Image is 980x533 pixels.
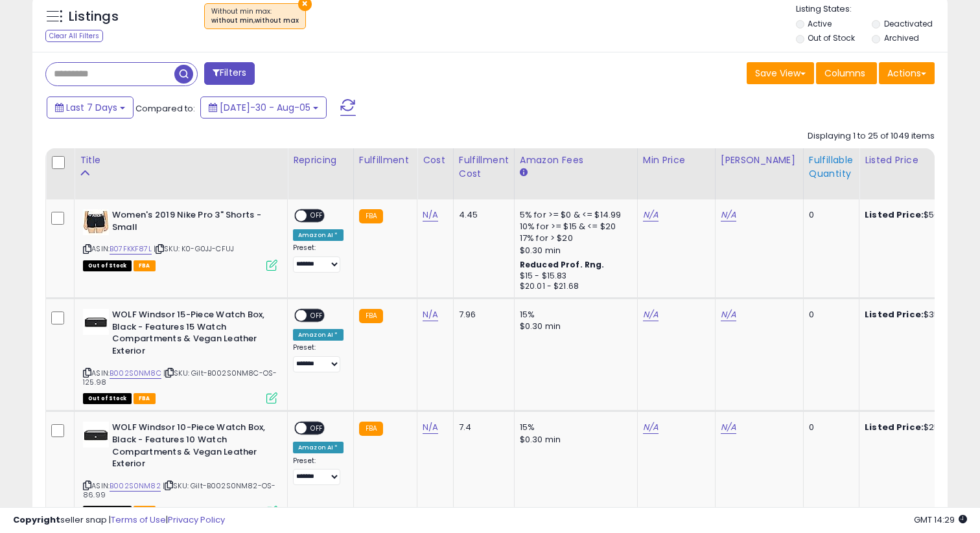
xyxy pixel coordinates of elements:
[816,62,877,84] button: Columns
[83,209,109,235] img: 41Z+4SRhAVL._SL40_.jpg
[643,308,659,321] a: N/A
[293,153,348,167] div: Repricing
[168,514,225,526] a: Privacy Policy
[154,244,234,254] span: | SKU: K0-G0JJ-CFUJ
[520,167,528,179] small: Amazon Fees.
[359,209,383,223] small: FBA
[520,153,632,167] div: Amazon Fees
[643,421,659,434] a: N/A
[200,96,327,119] button: [DATE]-30 - Aug-05
[520,209,627,221] div: 5% for >= $0 & <= $14.99
[865,209,972,221] div: $50.00
[45,30,103,42] div: Clear All Filters
[112,209,270,236] b: Women's 2019 Nike Pro 3" Shorts - Small
[112,309,270,360] b: WOLF Windsor 15-Piece Watch Box, Black - Features 15 Watch Compartments & Vegan Leather Exterior
[423,421,438,434] a: N/A
[520,422,627,433] div: 15%
[293,229,344,241] div: Amazon AI *
[520,271,627,282] div: $15 - $15.83
[83,309,277,402] div: ASIN:
[135,102,195,115] span: Compared to:
[423,209,438,221] a: N/A
[808,130,935,142] div: Displaying 1 to 25 of 1049 items
[796,3,948,16] p: Listing States:
[643,209,659,221] a: N/A
[307,310,327,321] span: OFF
[83,422,109,448] img: 21f9uWErklL._SL40_.jpg
[110,244,152,255] a: B07FKKF87L
[459,209,504,221] div: 4.45
[293,457,344,486] div: Preset:
[808,32,855,43] label: Out of Stock
[83,309,109,335] img: 21084qzhmsL._SL40_.jpg
[721,153,798,167] div: [PERSON_NAME]
[293,329,344,341] div: Amazon AI *
[47,96,134,119] button: Last 7 Days
[307,423,327,434] span: OFF
[643,153,710,167] div: Min Price
[865,309,972,321] div: $350.00
[721,308,736,321] a: N/A
[359,309,383,323] small: FBA
[808,18,832,29] label: Active
[520,321,627,332] div: $0.30 min
[220,101,310,114] span: [DATE]-30 - Aug-05
[307,210,327,221] span: OFF
[520,232,627,244] div: 17% for > $20
[110,481,161,492] a: B002S0NM82
[293,343,344,372] div: Preset:
[211,16,299,25] div: without min,without max
[520,281,627,292] div: $20.01 - $21.68
[865,209,924,221] b: Listed Price:
[66,101,117,114] span: Last 7 Days
[809,309,849,321] div: 0
[459,422,504,433] div: 7.4
[134,260,156,271] span: FBA
[824,67,865,80] span: Columns
[111,514,166,526] a: Terms of Use
[865,153,977,167] div: Listed Price
[110,368,161,379] a: B002S0NM8C
[520,434,627,446] div: $0.30 min
[204,62,255,85] button: Filters
[914,514,967,526] span: 2025-08-13 14:29 GMT
[459,309,504,321] div: 7.96
[83,260,132,271] span: All listings that are currently out of stock and unavailable for purchase on Amazon
[69,8,119,26] h5: Listings
[134,393,156,404] span: FBA
[423,153,448,167] div: Cost
[211,6,299,26] span: Without min max :
[865,421,924,433] b: Listed Price:
[520,221,627,232] div: 10% for >= $15 & <= $20
[809,153,854,181] div: Fulfillable Quantity
[520,245,627,256] div: $0.30 min
[809,209,849,221] div: 0
[80,153,282,167] div: Title
[747,62,814,84] button: Save View
[520,309,627,321] div: 15%
[884,18,933,29] label: Deactivated
[520,259,605,270] b: Reduced Prof. Rng.
[865,422,972,433] div: $250.00
[459,153,509,181] div: Fulfillment Cost
[13,514,225,527] div: seller snap | |
[83,393,132,404] span: All listings that are currently out of stock and unavailable for purchase on Amazon
[83,481,275,500] span: | SKU: Gilt-B002S0NM82-OS-86.99
[293,442,344,453] div: Amazon AI *
[423,308,438,321] a: N/A
[879,62,935,84] button: Actions
[809,422,849,433] div: 0
[359,422,383,436] small: FBA
[721,421,736,434] a: N/A
[293,244,344,273] div: Preset:
[83,209,277,269] div: ASIN:
[865,308,924,321] b: Listed Price:
[884,32,919,43] label: Archived
[83,368,277,387] span: | SKU: Gilt-B002S0NM8C-OS-125.98
[721,209,736,221] a: N/A
[13,514,60,526] strong: Copyright
[112,422,270,473] b: WOLF Windsor 10-Piece Watch Box, Black - Features 10 Watch Compartments & Vegan Leather Exterior
[359,153,412,167] div: Fulfillment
